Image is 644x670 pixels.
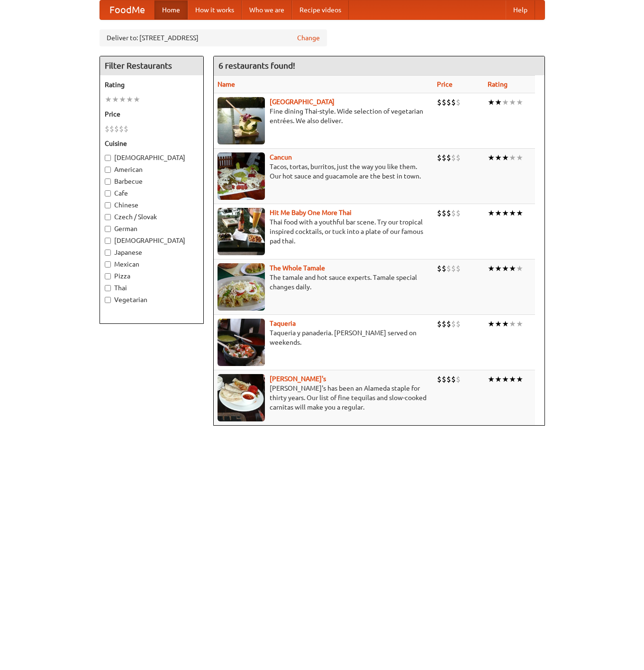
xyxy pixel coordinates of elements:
[105,153,199,162] label: [DEMOGRAPHIC_DATA]
[488,319,495,329] li: ★
[105,80,199,89] h5: Rating
[442,319,446,329] li: $
[506,0,535,19] a: Help
[495,97,502,107] li: ★
[502,208,509,218] li: ★
[105,177,199,186] label: Barbecue
[488,208,495,218] li: ★
[218,273,430,292] p: The tamale and hot sauce experts. Tamale special changes daily.
[446,152,451,163] li: $
[218,384,430,412] p: [PERSON_NAME]'s has been an Alameda staple for thirty years. Our list of fine tequilas and slow-c...
[502,374,509,384] li: ★
[442,374,446,384] li: $
[105,226,111,232] input: German
[105,271,199,281] label: Pizza
[437,80,453,88] a: Price
[100,0,154,19] a: FoodMe
[112,94,119,105] li: ★
[105,165,199,174] label: American
[133,94,140,105] li: ★
[105,200,199,210] label: Chinese
[516,319,523,329] li: ★
[218,319,265,366] img: taqueria.jpg
[502,319,509,329] li: ★
[446,208,451,218] li: $
[105,190,111,197] input: Cafe
[442,208,446,218] li: $
[456,152,461,163] li: $
[451,208,456,218] li: $
[218,152,265,200] img: cancun.jpg
[297,33,320,43] a: Change
[242,0,292,19] a: Who we are
[495,319,502,329] li: ★
[437,374,442,384] li: $
[154,0,188,19] a: Home
[488,263,495,274] li: ★
[105,259,199,269] label: Mexican
[451,263,456,274] li: $
[509,152,516,163] li: ★
[105,297,111,303] input: Vegetarian
[100,29,327,46] div: Deliver to: [STREET_ADDRESS]
[105,109,199,119] h5: Price
[119,124,124,134] li: $
[126,94,133,105] li: ★
[502,263,509,274] li: ★
[488,152,495,163] li: ★
[509,374,516,384] li: ★
[292,0,349,19] a: Recipe videos
[105,212,199,222] label: Czech / Slovak
[446,319,451,329] li: $
[105,202,111,208] input: Chinese
[105,167,111,173] input: American
[456,263,461,274] li: $
[456,208,461,218] li: $
[270,153,292,161] a: Cancun
[100,56,203,75] h4: Filter Restaurants
[502,152,509,163] li: ★
[509,97,516,107] li: ★
[442,152,446,163] li: $
[105,250,111,256] input: Japanese
[488,80,508,88] a: Rating
[516,374,523,384] li: ★
[218,374,265,421] img: pedros.jpg
[446,263,451,274] li: $
[105,179,111,185] input: Barbecue
[218,328,430,347] p: Taqueria y panaderia. [PERSON_NAME] served on weekends.
[437,152,442,163] li: $
[456,97,461,107] li: $
[218,162,430,181] p: Tacos, tortas, burritos, just the way you like them. Our hot sauce and guacamole are the best in ...
[105,224,199,233] label: German
[124,124,128,134] li: $
[442,97,446,107] li: $
[488,97,495,107] li: ★
[105,273,111,279] input: Pizza
[270,375,326,383] a: [PERSON_NAME]'s
[270,264,325,272] a: The Whole Tamale
[495,263,502,274] li: ★
[509,208,516,218] li: ★
[105,248,199,257] label: Japanese
[218,217,430,246] p: Thai food with a youthful bar scene. Try our tropical inspired cocktails, or tuck into a plate of...
[495,152,502,163] li: ★
[456,319,461,329] li: $
[105,295,199,304] label: Vegetarian
[188,0,242,19] a: How it works
[105,188,199,198] label: Cafe
[105,155,111,161] input: [DEMOGRAPHIC_DATA]
[516,263,523,274] li: ★
[270,98,335,106] a: [GEOGRAPHIC_DATA]
[437,97,442,107] li: $
[119,94,126,105] li: ★
[270,209,352,216] a: Hit Me Baby One More Thai
[446,97,451,107] li: $
[502,97,509,107] li: ★
[437,319,442,329] li: $
[270,320,296,327] a: Taqueria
